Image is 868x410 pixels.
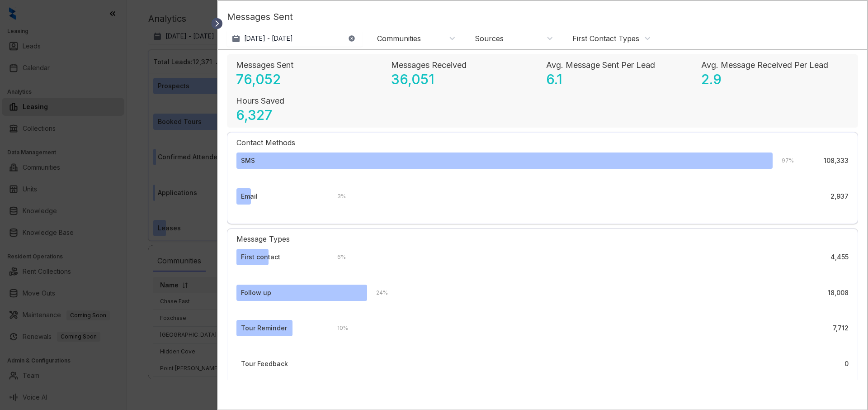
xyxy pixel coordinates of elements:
[241,252,280,262] div: First contact
[701,71,722,87] p: 2.9
[227,30,363,47] button: [DATE] - [DATE]
[236,107,272,123] p: 6,327
[236,59,293,71] p: Messages Sent
[828,288,849,298] div: 18,008
[546,71,562,87] p: 6.1
[328,191,346,201] div: 3 %
[391,59,467,71] p: Messages Received
[236,229,849,249] div: Message Types
[773,156,794,166] div: 97 %
[391,71,434,87] p: 36,051
[244,34,293,43] p: [DATE] - [DATE]
[241,359,288,369] div: Tour Feedback
[367,288,388,298] div: 24 %
[572,33,639,43] div: First Contact Types
[241,288,271,298] div: Follow up
[377,33,421,43] div: Communities
[236,133,849,153] div: Contact Methods
[824,156,849,166] div: 108,333
[546,59,655,71] p: Avg. Message Sent Per Lead
[241,156,255,166] div: SMS
[328,252,346,262] div: 6 %
[475,33,504,43] div: Sources
[227,10,858,30] p: Messages Sent
[701,59,828,71] p: Avg. Message Received Per Lead
[833,323,849,333] div: 7,712
[236,71,281,87] p: 76,052
[241,323,287,333] div: Tour Reminder
[236,95,284,107] p: Hours Saved
[328,323,348,333] div: 10 %
[830,191,849,201] div: 2,937
[830,252,849,262] div: 4,455
[844,359,849,369] div: 0
[241,191,258,201] div: Email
